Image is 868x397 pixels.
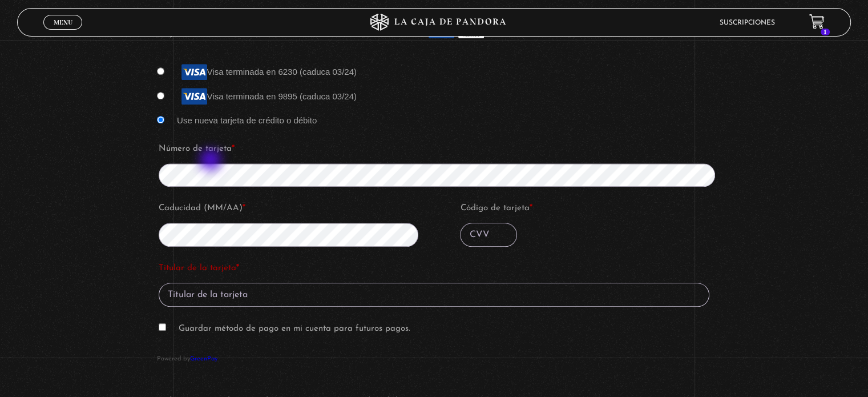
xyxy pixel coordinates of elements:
[177,115,317,125] label: Use nueva tarjeta de crédito o débito
[821,29,830,35] span: 1
[177,91,357,101] label: Visa terminada en 9895 (caduca 03/24)
[460,223,517,247] input: CVV
[159,260,709,277] label: Titular de la tarjeta
[54,19,72,26] span: Menu
[157,349,711,364] span: Powered by
[50,29,76,37] span: Cerrar
[179,324,410,333] label: Guardar método de pago en mi cuenta para futuros pagos.
[159,141,724,158] label: Número de tarjeta
[159,283,709,307] input: Titular de la tarjeta
[177,67,357,77] label: Visa terminada en 6230 (caduca 03/24)
[720,19,775,26] a: Suscripciones
[159,200,423,217] label: Caducidad (MM/AA)
[809,14,825,30] a: 1
[190,356,217,362] a: GreenPay
[460,200,724,217] label: Código de tarjeta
